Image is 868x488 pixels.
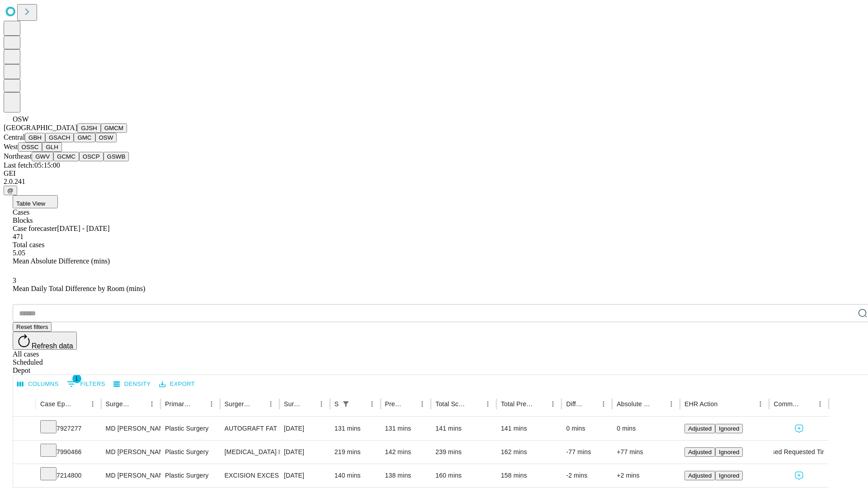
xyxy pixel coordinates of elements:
button: Show filters [340,398,352,410]
div: Surgeon Name [106,400,132,408]
button: Menu [146,398,158,410]
button: Sort [801,398,814,410]
span: Last fetch: 05:15:00 [4,161,60,169]
span: 5.05 [13,249,25,257]
div: 160 mins [435,464,492,487]
button: Sort [403,398,416,410]
div: +77 mins [617,441,675,464]
div: 239 mins [435,441,492,464]
span: Reset filters [16,324,48,330]
div: Plastic Surgery [165,464,215,487]
div: Absolute Difference [617,400,651,408]
button: Menu [547,398,559,410]
span: Adjusted [688,449,712,455]
span: [DATE] - [DATE] [57,225,109,232]
span: West [4,143,18,150]
span: Adjusted [688,425,712,432]
div: GEI [4,169,864,178]
button: Menu [481,398,494,410]
span: Mean Absolute Difference (mins) [13,257,110,265]
button: Adjusted [684,447,715,457]
button: Sort [469,398,481,410]
div: 1 active filter [340,398,352,410]
div: Total Scheduled Duration [435,400,468,408]
div: Case Epic Id [40,400,73,408]
button: Menu [665,398,678,410]
button: Ignored [715,471,743,480]
div: 140 mins [335,464,376,487]
button: @ [4,186,17,195]
button: Sort [252,398,264,410]
button: Menu [86,398,99,410]
button: Menu [315,398,328,410]
button: Menu [205,398,218,410]
div: -77 mins [566,441,608,464]
span: Ignored [719,472,739,479]
button: Expand [18,468,31,484]
span: Used Requested Time [767,441,830,464]
div: [DATE] [284,441,325,464]
div: Total Predicted Duration [501,400,533,408]
div: AUTOGRAFT FAT HARVESTED BY [MEDICAL_DATA] TO TRUNK, BREASTS, SCALP, ARMS, AND/OR LEGS <50 CC INJE... [225,417,275,440]
div: Plastic Surgery [165,441,215,464]
span: Ignored [719,425,739,432]
span: @ [7,187,14,194]
div: 7214800 [40,464,97,487]
button: Ignored [715,447,743,457]
button: GSWB [104,152,129,161]
button: Sort [302,398,315,410]
div: MD [PERSON_NAME] [PERSON_NAME] Md [106,441,156,464]
div: Surgery Name [225,400,251,408]
button: GWV [32,152,53,161]
button: Sort [718,398,731,410]
button: Sort [193,398,205,410]
span: Ignored [719,449,739,455]
button: Sort [652,398,665,410]
div: 158 mins [501,464,557,487]
span: Case forecaster [13,225,57,232]
span: Total cases [13,241,44,249]
button: OSCP [79,152,104,161]
button: OSSC [18,142,42,152]
button: Menu [264,398,277,410]
span: [GEOGRAPHIC_DATA] [4,124,77,131]
div: 138 mins [385,464,427,487]
div: 131 mins [335,417,376,440]
button: Expand [18,421,31,437]
button: GBH [25,133,45,142]
div: 7990466 [40,441,97,464]
div: Difference [566,400,584,408]
div: [DATE] [284,417,325,440]
div: Used Requested Time [774,441,824,464]
button: GLH [42,142,61,152]
button: Reset filters [13,322,52,332]
div: Plastic Surgery [165,417,215,440]
div: Scheduled In Room Duration [335,400,339,408]
div: EHR Action [684,400,717,408]
span: Adjusted [688,472,712,479]
button: Export [157,377,197,391]
button: Show filters [65,377,108,391]
span: 1 [72,374,81,383]
div: 131 mins [385,417,427,440]
button: Menu [366,398,378,410]
div: -2 mins [566,464,608,487]
div: 0 mins [617,417,675,440]
button: Menu [416,398,429,410]
button: Select columns [15,377,61,391]
div: 162 mins [501,441,557,464]
button: Sort [133,398,146,410]
span: Mean Daily Total Difference by Room (mins) [13,285,145,292]
span: 3 [13,277,16,284]
div: [DATE] [284,464,325,487]
button: OSW [95,133,117,142]
div: 141 mins [435,417,492,440]
button: Sort [585,398,597,410]
span: 471 [13,233,24,240]
div: 0 mins [566,417,608,440]
button: GJSH [77,123,101,133]
span: Northeast [4,152,32,160]
button: Adjusted [684,471,715,480]
button: Menu [754,398,767,410]
div: 2.0.241 [4,178,864,186]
